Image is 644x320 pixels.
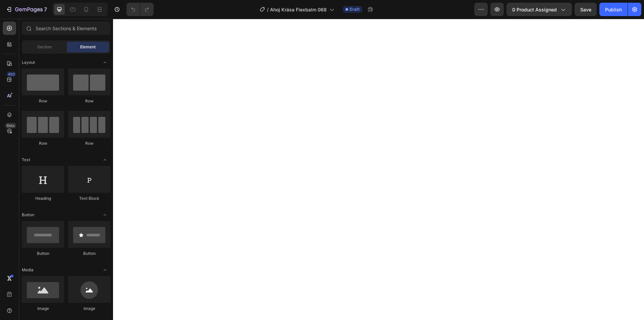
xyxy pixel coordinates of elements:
[37,44,52,50] span: Section
[22,250,64,257] div: Button
[22,306,64,312] div: Image
[506,3,572,16] button: 0 product assigned
[80,44,96,50] span: Element
[100,57,110,68] span: Toggle open
[100,265,110,275] span: Toggle open
[22,157,30,163] span: Text
[5,123,16,128] div: Beta
[100,154,110,165] span: Toggle open
[22,267,34,273] span: Media
[126,3,154,16] div: Undo/Redo
[6,72,16,77] div: 450
[22,59,35,65] span: Layout
[3,3,50,16] button: 7
[512,6,557,13] span: 0 product assigned
[68,98,110,104] div: Row
[267,6,269,13] span: /
[575,3,597,16] button: Save
[270,6,327,13] span: Ahoj Krása Flexbalm 068
[100,210,110,220] span: Toggle open
[599,3,628,16] button: Publish
[350,6,360,12] span: Draft
[605,6,622,13] div: Publish
[113,19,644,320] iframe: Design area
[68,306,110,312] div: Image
[22,140,64,146] div: Row
[68,195,110,201] div: Text Block
[22,195,64,201] div: Heading
[22,21,110,35] input: Search Sections & Elements
[580,7,591,12] span: Save
[68,140,110,146] div: Row
[22,98,64,104] div: Row
[44,5,47,13] p: 7
[68,250,110,257] div: Button
[22,212,34,218] span: Button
